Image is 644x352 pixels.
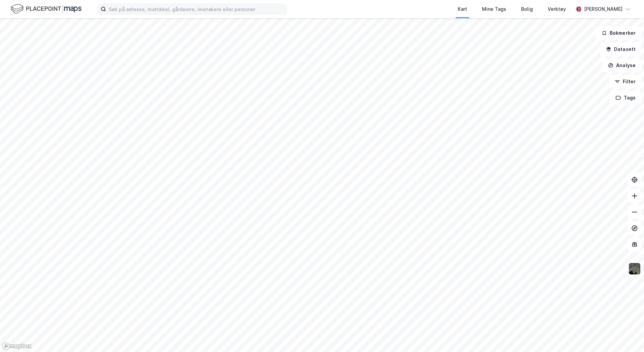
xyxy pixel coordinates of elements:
div: Verktøy [548,5,566,13]
div: Kontrollprogram for chat [610,320,644,352]
button: Analyse [602,59,641,72]
div: [PERSON_NAME] [584,5,622,13]
div: Bolig [521,5,533,13]
input: Søk på adresse, matrikkel, gårdeiere, leietakere eller personer [106,4,286,14]
button: Filter [609,75,641,88]
div: Kart [458,5,467,13]
div: Mine Tags [482,5,506,13]
button: Bokmerker [596,26,641,40]
img: logo.f888ab2527a4732fd821a326f86c7f29.svg [11,3,82,15]
button: Datasett [600,42,641,56]
img: 9k= [628,262,641,275]
a: Mapbox homepage [2,342,32,350]
button: Tags [610,91,641,105]
iframe: Chat Widget [610,320,644,352]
